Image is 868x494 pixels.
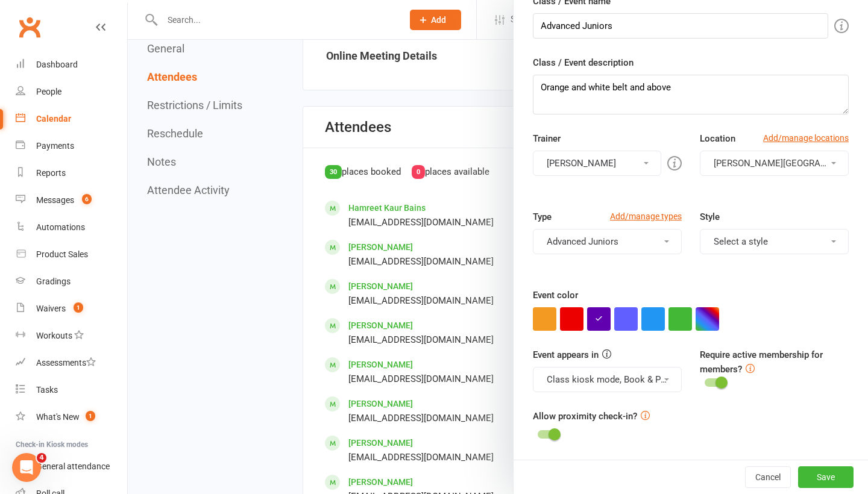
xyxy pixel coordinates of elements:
[36,331,72,340] div: Workouts
[533,367,682,392] button: Class kiosk mode, Book & Pay, Roll call, Clubworx website calendar and Mobile app
[86,411,95,421] span: 1
[36,358,96,367] div: Assessments
[74,302,83,313] span: 1
[610,210,682,223] a: Add/manage types
[36,461,110,471] div: General attendance
[533,55,634,70] label: Class / Event description
[745,466,791,488] button: Cancel
[533,348,599,362] label: Event appears in
[533,288,578,302] label: Event color
[12,453,41,482] iframe: Intercom live chat
[16,295,127,322] a: Waivers 1
[763,131,849,145] a: Add/manage locations
[36,168,66,178] div: Reports
[533,151,661,176] button: [PERSON_NAME]
[533,409,637,424] label: Allow proximity check-in?
[16,51,127,78] a: Dashboard
[700,210,720,224] label: Style
[36,304,66,313] div: Waivers
[533,229,682,254] button: Advanced Juniors
[36,385,58,395] div: Tasks
[533,131,561,146] label: Trainer
[700,229,849,254] button: Select a style
[533,13,828,39] input: Enter event name
[16,241,127,268] a: Product Sales
[16,322,127,349] a: Workouts
[37,453,46,463] span: 4
[36,277,71,286] div: Gradings
[16,349,127,377] a: Assessments
[36,141,74,151] div: Payments
[16,105,127,133] a: Calendar
[700,131,735,146] label: Location
[16,160,127,187] a: Reports
[16,268,127,295] a: Gradings
[798,466,854,488] button: Save
[533,210,552,224] label: Type
[16,133,127,160] a: Payments
[36,114,71,123] div: Calendar
[16,78,127,105] a: People
[16,377,127,404] a: Tasks
[16,404,127,431] a: What's New1
[700,349,823,375] label: Require active membership for members?
[36,195,74,205] div: Messages
[36,60,78,69] div: Dashboard
[36,412,80,422] div: What's New
[16,453,127,480] a: General attendance kiosk mode
[16,214,127,241] a: Automations
[14,12,45,42] a: Clubworx
[82,194,92,204] span: 6
[16,187,127,214] a: Messages 6
[36,249,88,259] div: Product Sales
[700,151,849,176] button: [PERSON_NAME][GEOGRAPHIC_DATA]
[36,222,85,232] div: Automations
[36,87,61,96] div: People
